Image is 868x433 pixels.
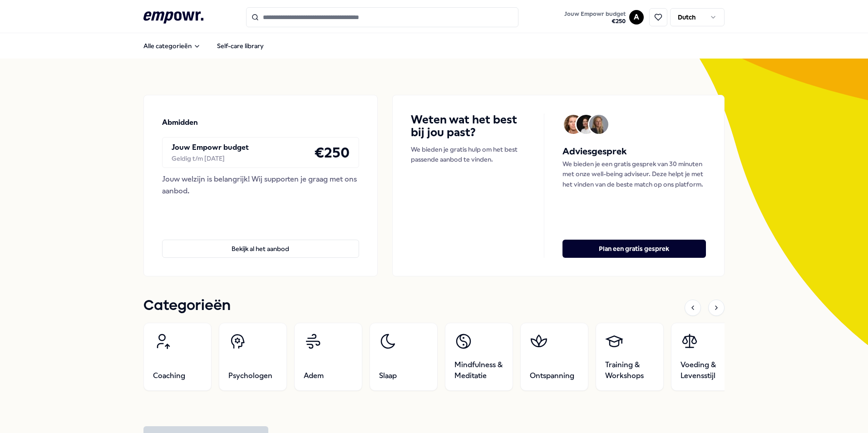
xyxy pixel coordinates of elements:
[162,240,359,258] button: Bekijk al het aanbod
[162,225,359,258] a: Bekijk al het aanbod
[454,359,503,381] span: Mindfulness & Meditatie
[681,359,730,381] span: Voeding & Levensstijl
[564,18,626,25] span: € 250
[605,359,654,381] span: Training & Workshops
[162,173,359,197] div: Jouw welzijn is belangrijk! Wij supporten je graag met ons aanbod.
[172,142,249,153] p: Jouw Empowr budget
[411,113,526,139] h4: Weten wat het best bij jou past?
[562,159,706,189] p: We bieden je een gratis gesprek van 30 minuten met onze well-being adviseur. Deze helpt je met he...
[210,37,271,55] a: Self-care library
[219,323,287,391] a: Psychologen
[153,370,185,381] span: Coaching
[564,115,583,134] img: Avatar
[304,370,324,381] span: Adem
[172,153,249,163] div: Geldig t/m [DATE]
[596,323,664,391] a: Training & Workshops
[136,37,208,55] button: Alle categorieën
[530,370,574,381] span: Ontspanning
[562,144,706,159] h5: Adviesgesprek
[143,295,231,317] h1: Categorieën
[246,7,518,27] input: Search for products, categories or subcategories
[589,115,608,134] img: Avatar
[564,10,626,18] span: Jouw Empowr budget
[370,323,438,391] a: Slaap
[314,141,350,164] h4: € 250
[561,8,629,27] a: Jouw Empowr budget€250
[520,323,588,391] a: Ontspanning
[577,115,596,134] img: Avatar
[143,323,212,391] a: Coaching
[445,323,513,391] a: Mindfulness & Meditatie
[228,370,272,381] span: Psychologen
[671,323,739,391] a: Voeding & Levensstijl
[629,10,644,25] button: A
[294,323,362,391] a: Adem
[136,37,271,55] nav: Main
[411,144,526,165] p: We bieden je gratis hulp om het best passende aanbod te vinden.
[562,9,627,27] button: Jouw Empowr budget€250
[562,240,706,258] button: Plan een gratis gesprek
[379,370,397,381] span: Slaap
[162,117,198,128] p: Abmidden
